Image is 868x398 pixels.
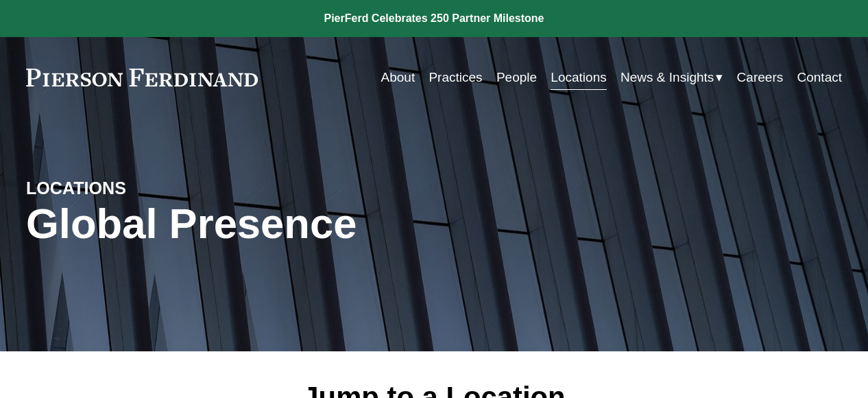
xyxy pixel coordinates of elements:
a: folder dropdown [620,65,723,91]
a: Contact [797,65,842,91]
a: Practices [429,65,482,91]
a: About [381,65,415,91]
h1: Global Presence [26,200,570,248]
a: Careers [737,65,784,91]
span: News & Insights [620,66,714,89]
h4: LOCATIONS [26,178,230,200]
a: People [496,65,537,91]
a: Locations [551,65,606,91]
